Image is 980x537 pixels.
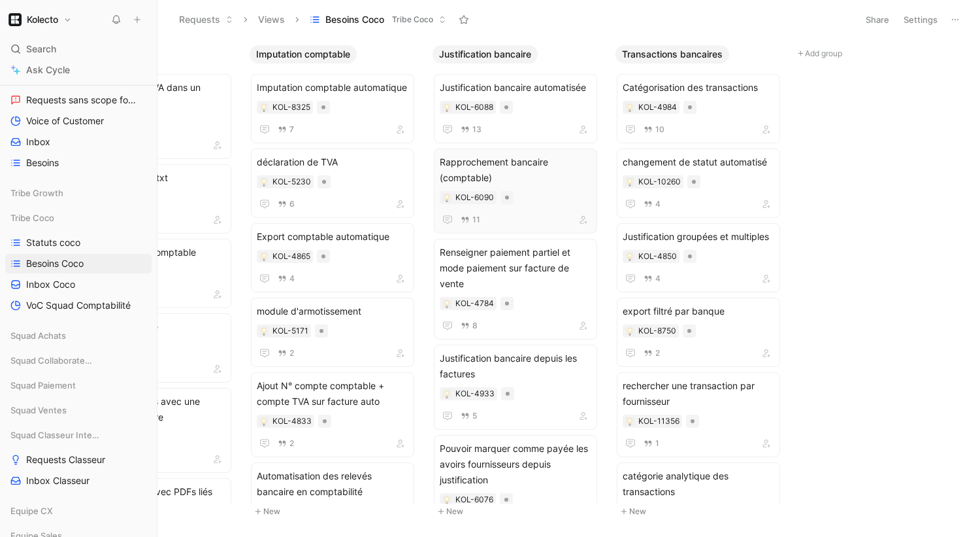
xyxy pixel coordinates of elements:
span: Search [26,41,56,57]
span: 1 [655,440,659,447]
a: Inbox Classeur [5,471,152,491]
span: Squad Collaborateurs [10,354,97,367]
button: KolectoKolecto [5,10,75,29]
img: 💡 [443,194,451,202]
img: 💡 [443,496,451,504]
a: VoC Squad Comptabilité [5,296,152,315]
button: New [615,504,788,519]
button: 💡 [259,417,269,426]
span: Imputation comptable automatique [257,80,408,95]
div: KOL-4933 [455,387,495,400]
div: KOL-4784 [455,297,494,310]
span: 2 [655,349,660,357]
button: 10 [641,122,667,137]
div: Tribe Growth [5,183,152,203]
a: Voice of Customer [5,111,152,131]
div: Squad Classeur Intelligent [5,425,152,445]
button: 1 [641,436,662,451]
span: Ask Cycle [26,62,70,78]
h1: Kolecto [27,14,58,26]
span: Besoins [26,156,59,169]
span: 4 [655,200,661,208]
button: Share [860,10,895,29]
div: KOL-6076 [455,493,493,506]
span: Tribe Coco [392,13,433,26]
button: 💡 [442,103,451,112]
span: Inbox Classeur [26,474,90,487]
button: 💡 [259,326,269,336]
span: Justification bancaire [439,48,531,61]
button: 💡 [259,252,269,261]
a: Justification groupées et multiples4 [617,223,780,292]
div: Squad Paiement [5,375,152,395]
button: 💡 [625,103,634,112]
span: Squad Ventes [10,404,67,417]
a: Rapprochement bancaire (comptable)11 [434,148,597,234]
a: Besoins Coco [5,254,152,273]
span: Justification bancaire depuis les factures [440,351,591,382]
span: Squad Classeur Intelligent [10,428,101,442]
span: Rapprochement bancaire (comptable) [440,154,591,186]
button: New [433,504,605,519]
span: 11 [472,216,480,224]
a: Inbox Coco [5,275,152,294]
button: 💡 [259,103,269,112]
div: KOL-5171 [272,324,308,338]
span: rechercher une transaction par fournisseur [623,378,774,409]
button: 2 [275,436,297,451]
button: 💡 [625,326,634,336]
span: 5 [472,412,477,420]
button: 💡 [442,389,451,398]
div: KOL-6090 [455,191,494,204]
div: Tribe Coco [5,208,152,228]
img: 💡 [443,300,451,308]
button: Justification bancaire [433,45,538,63]
img: 💡 [443,390,451,398]
button: 4 [641,271,663,286]
div: Squad Achats [5,326,152,349]
div: KOL-4850 [638,250,677,263]
span: Renseigner paiement partiel et mode paiement sur facture de vente [440,245,591,292]
div: 💡 [625,252,634,261]
div: 💡 [442,193,451,202]
span: module d'armotissement [257,303,408,319]
span: Squad Achats [10,329,66,342]
span: Automatisation des relevés bancaire en comptabilité [257,468,408,500]
span: Squad Paiement [10,379,76,392]
button: 💡 [442,495,451,504]
a: Requests sans scope fonctionnel [5,90,152,110]
button: New [250,504,422,519]
div: KOL-11356 [638,415,679,428]
div: Transactions bancairesNew [610,39,793,526]
a: Imputation comptable automatique7 [251,74,414,143]
a: Pouvoir marquer comme payée les avoirs fournisseurs depuis justification4 [434,435,597,536]
div: Squad Paiement [5,375,152,399]
button: 6 [275,197,297,211]
img: 💡 [626,328,634,336]
div: Justification bancaireNew [427,39,610,526]
img: 💡 [260,418,268,426]
span: 4 [289,275,295,283]
a: Catégorisation des transactions10 [617,74,780,143]
button: Settings [898,10,943,29]
span: 4 [655,275,661,283]
img: 💡 [260,179,268,186]
div: KOL-4984 [638,101,677,114]
a: Export comptable automatique4 [251,223,414,292]
span: 7 [289,126,294,133]
a: Requests Classeur [5,450,152,470]
button: 5 [458,409,480,423]
img: 💡 [260,104,268,112]
span: Requests sans scope fonctionnel [26,94,136,107]
span: Inbox [26,135,50,148]
span: 2 [289,440,294,447]
div: Equipe CX [5,501,152,521]
span: export filtré par banque [623,303,774,319]
button: 11 [458,213,483,227]
button: Views [252,10,291,29]
button: 8 [458,319,480,333]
